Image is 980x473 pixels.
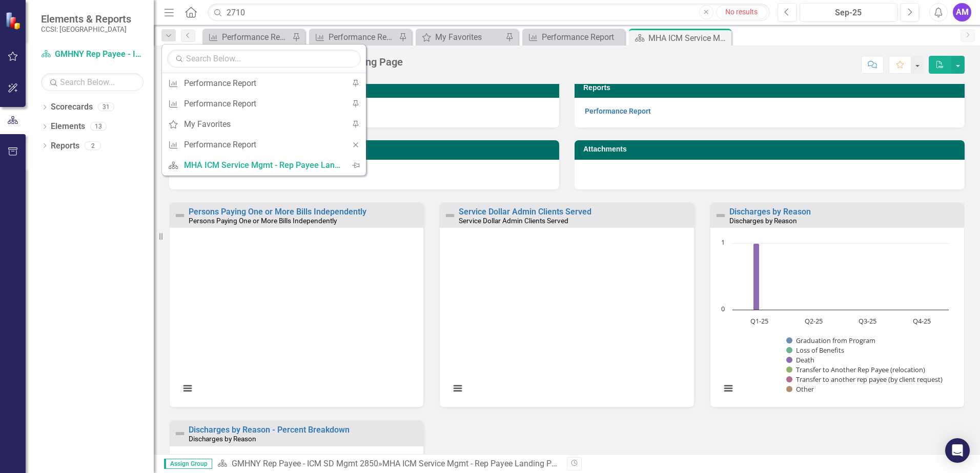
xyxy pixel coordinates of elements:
[459,207,591,217] a: Service Dollar Admin Clients Served
[162,94,345,113] a: Performance Report
[205,31,290,44] a: Performance Report
[803,7,894,19] div: Sep-25
[753,243,922,310] g: Death, bar series 3 of 6 with 4 bars.
[174,209,186,222] img: Not Defined
[800,3,897,21] button: Sep-25
[51,121,85,133] a: Elements
[174,427,186,440] img: Not Defined
[41,13,131,25] span: Elements & Reports
[714,209,727,222] img: Not Defined
[175,238,418,404] div: Chart. Highcharts interactive chart.
[51,140,79,152] a: Reports
[208,4,770,21] input: Search ClearPoint...
[786,336,875,345] button: Show Graduation from Program
[648,32,729,45] div: MHA ICM Service Mgmt - Rep Payee Landing Page
[445,238,688,404] div: Chart. Highcharts interactive chart.
[41,25,131,33] small: CCSI: [GEOGRAPHIC_DATA]
[585,107,651,115] a: Performance Report
[189,425,350,435] a: Discharges by Reason - Percent Breakdown
[217,458,559,470] div: »
[459,217,568,225] small: Service Dollar Admin Clients Served
[717,7,767,17] div: No results
[184,97,340,110] div: Performance Report
[804,316,822,326] text: Q2-25
[175,238,413,404] svg: Interactive chart
[180,381,195,396] button: View chart menu, Chart
[167,50,361,68] input: Search Below...
[312,31,396,44] a: Performance Report
[750,316,768,326] text: Q1-25
[583,84,959,92] h3: Reports
[184,77,340,90] div: Performance Report
[232,459,378,468] a: GMHNY Rep Payee - ICM SD Mgmt 2850
[444,209,456,222] img: Not Defined
[716,238,954,404] svg: Interactive chart
[953,3,971,21] button: AM
[721,381,736,396] button: View chart menu, Chart
[5,12,23,30] img: ClearPoint Strategy
[85,141,101,150] div: 2
[329,31,396,44] div: Performance Report
[162,115,345,134] a: My Favorites
[451,381,465,396] button: View chart menu, Chart
[721,238,725,247] text: 1
[41,73,144,91] input: Search Below...
[435,31,503,44] div: My Favorites
[786,384,814,394] button: Show Other
[786,375,944,384] button: Show Transfer to another rep payee (by client request)
[382,459,565,468] div: MHA ICM Service Mgmt - Rep Payee Landing Page
[542,31,622,44] div: Performance Report
[162,135,345,154] a: Performance Report
[189,217,337,225] small: Persons Paying One or More Bills Independently
[583,145,959,153] h3: Attachments
[179,168,198,178] span: 2850
[945,438,970,463] div: Open Intercom Messenger
[721,304,725,313] text: 0
[716,238,959,404] div: Chart. Highcharts interactive chart.
[189,435,256,443] small: Discharges by Reason
[90,122,107,131] div: 13
[162,74,345,93] a: Performance Report
[859,316,876,326] text: Q3-25
[189,207,366,217] a: Persons Paying One or More Bills Independently
[912,316,930,326] text: Q4-25
[786,346,844,355] button: Show Loss of Benefits
[41,49,144,60] a: GMHNY Rep Payee - ICM SD Mgmt 2850
[51,101,93,113] a: Scorecards
[729,207,811,217] a: Discharges by Reason
[753,244,759,310] path: Q1-25, 1. Death.
[418,31,503,44] a: My Favorites
[98,103,114,112] div: 31
[729,217,797,225] small: Discharges by Reason
[184,118,340,131] div: My Favorites
[164,459,212,469] span: Assign Group
[786,365,926,374] button: Show Transfer to Another Rep Payee (relocation)
[184,159,340,171] div: MHA ICM Service Mgmt - Rep Payee Landing Page
[445,238,683,404] svg: Interactive chart
[162,156,345,175] a: MHA ICM Service Mgmt - Rep Payee Landing Page
[222,31,290,44] div: Performance Report
[525,31,622,44] a: Performance Report
[786,355,814,364] button: Show Death
[184,138,340,151] div: Performance Report
[716,5,767,19] a: No results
